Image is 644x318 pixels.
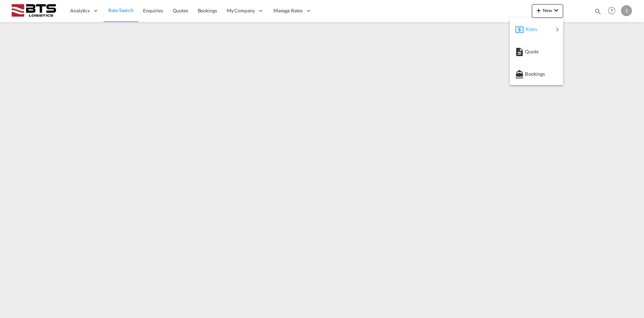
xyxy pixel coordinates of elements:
span: Bookings [525,67,533,81]
span: Quote [525,45,533,59]
button: Quote [510,40,563,63]
div: Quote [515,43,558,60]
div: Bookings [515,65,558,83]
md-icon: icon-chevron-right [553,25,561,34]
span: Rates [526,22,534,36]
button: Bookings [510,63,563,85]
